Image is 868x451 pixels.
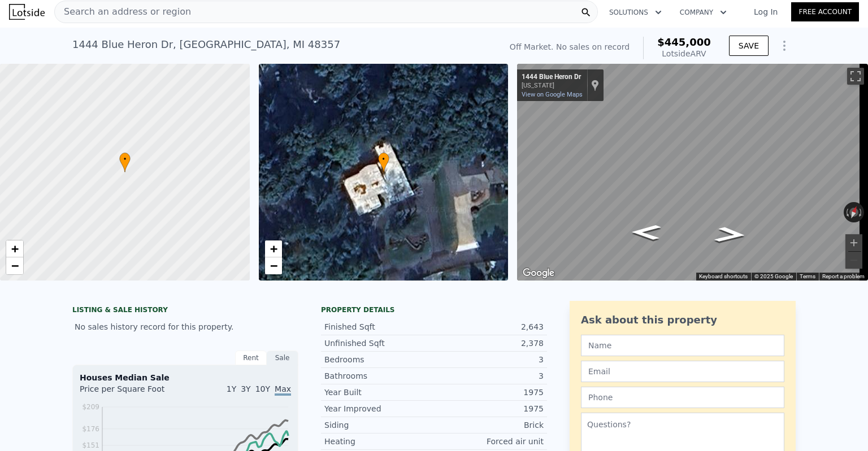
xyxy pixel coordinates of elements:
[378,154,389,164] span: •
[434,354,544,365] div: 3
[434,403,544,414] div: 1975
[517,64,868,281] div: Street View
[520,266,557,281] a: Open this area in Google Maps (opens a new window)
[119,154,131,164] span: •
[324,354,434,365] div: Bedrooms
[55,5,191,19] span: Search an address or region
[72,37,340,52] div: 1444 Blue Heron Dr , [GEOGRAPHIC_DATA] , MI 48357
[434,321,544,332] div: 2,643
[434,338,544,349] div: 2,378
[522,82,582,89] div: [US_STATE]
[227,384,236,393] span: 1Y
[378,152,389,172] div: •
[581,335,784,356] input: Name
[82,403,99,411] tspan: $209
[275,384,291,396] span: Max
[846,202,862,224] button: Reset the view
[6,240,23,257] a: Zoom in
[671,2,736,23] button: Company
[434,387,544,398] div: 1975
[510,41,630,52] div: Off Market. No sales on record
[267,351,298,365] div: Sale
[324,338,434,349] div: Unfinished Sqft
[9,4,45,20] img: Lotside
[324,436,434,447] div: Heating
[80,383,185,401] div: Price per Square Foot
[235,351,267,365] div: Rent
[434,370,544,382] div: 3
[324,387,434,398] div: Year Built
[80,372,291,383] div: Houses Median Sale
[324,370,434,382] div: Bathrooms
[270,242,277,256] span: +
[265,240,282,257] a: Zoom in
[600,2,671,23] button: Solutions
[581,387,784,408] input: Phone
[729,36,769,56] button: SAVE
[11,242,19,256] span: +
[701,223,760,246] path: Go East, Blue Heron Dr
[858,202,865,222] button: Rotate clockwise
[522,91,583,98] a: View on Google Maps
[800,273,815,279] a: Terms (opens in new tab)
[270,259,277,273] span: −
[791,2,859,21] a: Free Account
[119,152,131,172] div: •
[754,273,793,279] span: © 2025 Google
[255,384,270,393] span: 10Y
[72,317,298,337] div: No sales history record for this property.
[581,361,784,382] input: Email
[241,384,250,393] span: 3Y
[11,259,19,273] span: −
[740,6,791,17] a: Log In
[773,34,796,57] button: Show Options
[324,419,434,431] div: Siding
[72,305,298,317] div: LISTING & SALE HISTORY
[657,36,711,48] span: $445,000
[324,403,434,414] div: Year Improved
[265,257,282,274] a: Zoom out
[591,79,599,91] a: Show location on map
[619,221,674,244] path: Go West, Blue Heron Dr
[434,419,544,431] div: Brick
[517,64,868,281] div: Map
[845,234,862,251] button: Zoom in
[847,68,864,85] button: Toggle fullscreen view
[581,312,784,328] div: Ask about this property
[822,273,865,279] a: Report a problem
[434,436,544,447] div: Forced air unit
[82,425,99,433] tspan: $176
[82,441,99,449] tspan: $151
[324,321,434,332] div: Finished Sqft
[522,73,582,82] div: 1444 Blue Heron Dr
[520,266,557,281] img: Google
[844,202,850,222] button: Rotate counterclockwise
[6,257,23,274] a: Zoom out
[845,252,862,269] button: Zoom out
[321,305,547,314] div: Property details
[657,48,711,59] div: Lotside ARV
[699,273,748,281] button: Keyboard shortcuts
